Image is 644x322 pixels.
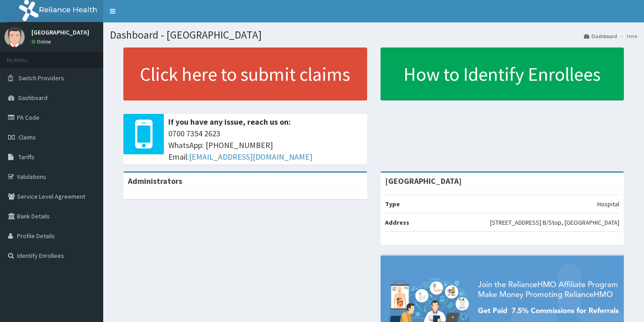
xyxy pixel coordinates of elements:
span: Claims [18,133,36,141]
p: Hospital [597,200,619,209]
img: User Image [4,27,25,47]
li: Here [618,32,637,40]
a: Dashboard [584,32,617,40]
a: [EMAIL_ADDRESS][DOMAIN_NAME] [189,152,312,162]
b: Type [385,200,400,208]
a: How to Identify Enrollees [381,48,624,100]
strong: [GEOGRAPHIC_DATA] [385,176,462,186]
span: Switch Providers [18,74,64,82]
p: [GEOGRAPHIC_DATA] [31,29,89,35]
span: Tariffs [18,153,35,161]
a: Online [31,39,53,45]
p: [STREET_ADDRESS] B/Stop, [GEOGRAPHIC_DATA] [490,218,619,227]
span: Dashboard [18,94,48,102]
b: If you have any issue, reach us on: [168,117,291,127]
span: 0700 7354 2623 WhatsApp: [PHONE_NUMBER] Email: [168,128,363,162]
b: Address [385,218,409,226]
b: Administrators [128,176,182,186]
h1: Dashboard - [GEOGRAPHIC_DATA] [110,29,637,41]
a: Click here to submit claims [123,48,367,100]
